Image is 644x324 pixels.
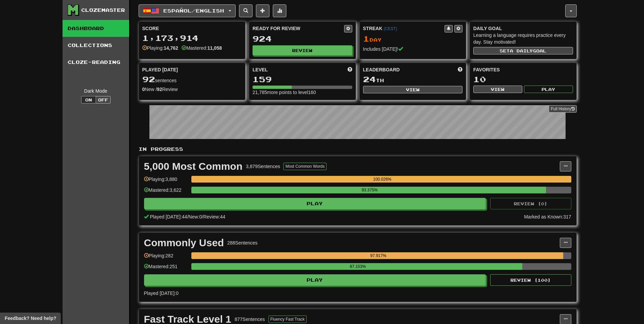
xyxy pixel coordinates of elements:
[202,214,203,219] span: /
[142,66,178,73] span: Played [DATE]
[68,88,124,94] div: Dark Mode
[363,34,463,43] div: Day
[142,75,242,84] div: sentences
[549,105,576,113] a: Full History
[473,25,573,32] div: Daily Goal
[363,75,463,84] div: th
[63,54,129,71] a: Cloze-Reading
[473,75,573,84] div: 10
[144,238,224,248] div: Commonly Used
[490,198,571,209] button: Review (0)
[384,26,397,31] a: (CEST)
[150,214,187,219] span: Played [DATE]: 44
[193,187,546,193] div: 93.375%
[164,45,178,51] strong: 14,762
[363,86,463,93] button: View
[193,252,563,259] div: 97.917%
[144,291,178,296] span: Played [DATE]: 0
[193,263,522,270] div: 87.153%
[253,45,352,55] button: Review
[253,66,268,73] span: Level
[96,96,111,103] button: Off
[207,45,222,51] strong: 11,058
[473,47,573,54] button: Seta dailygoal
[227,239,258,246] div: 288 Sentences
[144,161,243,171] div: 5,000 Most Common
[363,74,376,84] span: 24
[187,214,189,219] span: /
[239,4,253,17] button: Search sentences
[144,176,188,187] div: Playing: 3,880
[283,163,327,170] button: Most Common Words
[139,146,577,153] p: In Progress
[246,163,280,170] div: 3,879 Sentences
[142,34,242,42] div: 1,173,914
[139,4,236,17] button: Español/English
[142,25,242,32] div: Score
[524,86,573,93] button: Play
[253,89,352,96] div: 21,785 more points to level 160
[363,66,400,73] span: Leaderboard
[473,32,573,45] div: Learning a language requires practice every day. Stay motivated!
[473,66,573,73] div: Favorites
[510,48,533,53] span: a daily
[144,187,188,198] div: Mastered: 3,622
[63,20,129,37] a: Dashboard
[81,7,125,14] div: Clozemaster
[182,45,222,51] div: Mastered:
[5,315,56,322] span: Open feedback widget
[363,25,445,32] div: Streak
[157,87,162,92] strong: 92
[253,75,352,84] div: 159
[144,274,486,286] button: Play
[458,66,462,73] span: This week in points, UTC
[490,274,571,286] button: Review (100)
[144,252,188,263] div: Playing: 282
[142,74,155,84] span: 92
[142,86,242,93] div: New / Review
[193,176,571,183] div: 100.026%
[235,316,265,323] div: 877 Sentences
[256,4,269,17] button: Add sentence to collection
[142,87,145,92] strong: 0
[524,213,571,220] div: Marked as Known: 317
[273,4,286,17] button: More stats
[144,198,486,209] button: Play
[63,37,129,54] a: Collections
[268,316,307,323] button: Fluency Fast Track
[144,263,188,274] div: Mastered: 251
[363,34,369,43] span: 1
[253,25,344,32] div: Ready for Review
[142,45,178,51] div: Playing:
[348,66,352,73] span: Score more points to level up
[81,96,96,103] button: On
[163,8,224,14] span: Español / English
[203,214,225,219] span: Review: 44
[363,46,463,52] div: Includes [DATE]!
[473,86,522,93] button: View
[253,34,352,43] div: 924
[189,214,202,219] span: New: 0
